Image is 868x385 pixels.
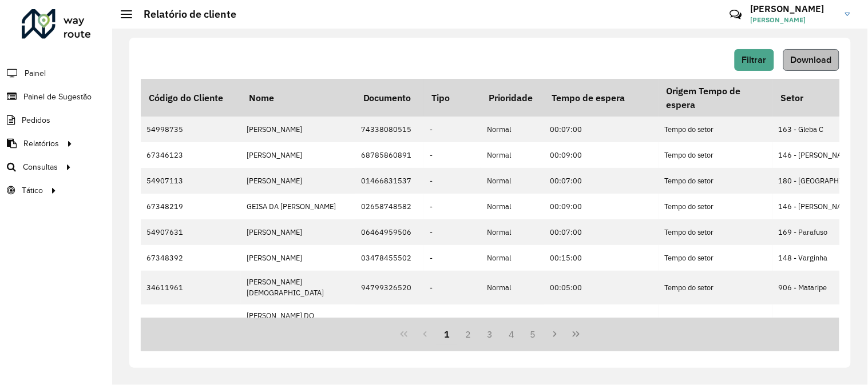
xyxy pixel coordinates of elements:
[783,49,839,71] button: Download
[723,2,748,27] a: Contato Rápido
[355,304,424,338] td: 56616953572
[659,245,773,271] td: Tempo do setor
[141,245,241,271] td: 67348392
[501,323,522,345] button: 4
[659,219,773,245] td: Tempo do setor
[424,117,481,142] td: -
[751,3,837,14] h3: [PERSON_NAME]
[141,219,241,245] td: 54907631
[22,114,50,126] span: Pedidos
[424,79,481,117] th: Tipo
[23,161,58,173] span: Consultas
[436,323,458,345] button: 1
[659,117,773,142] td: Tempo do setor
[241,245,355,271] td: [PERSON_NAME]
[141,271,241,304] td: 34611961
[544,79,659,117] th: Tempo de espera
[735,49,774,71] button: Filtrar
[424,168,481,194] td: -
[659,142,773,168] td: Tempo do setor
[424,219,481,245] td: -
[544,219,659,245] td: 00:07:00
[565,323,587,345] button: Last Page
[544,323,566,345] button: Next Page
[544,142,659,168] td: 00:09:00
[544,304,659,338] td: 00:00:00
[479,323,501,345] button: 3
[141,194,241,219] td: 67348219
[132,8,236,21] h2: Relatório de cliente
[22,185,43,196] span: Tático
[141,117,241,142] td: 54998735
[659,168,773,194] td: Tempo do setor
[355,168,424,194] td: 01466831537
[544,117,659,142] td: 00:07:00
[424,271,481,304] td: -
[481,117,544,142] td: Normal
[659,194,773,219] td: Tempo do setor
[481,219,544,245] td: Normal
[659,271,773,304] td: Tempo do setor
[424,142,481,168] td: -
[659,304,773,338] td: Cadastro do cliente
[241,219,355,245] td: [PERSON_NAME]
[751,15,837,25] span: [PERSON_NAME]
[481,271,544,304] td: Normal
[355,142,424,168] td: 68785860891
[241,304,355,338] td: [PERSON_NAME] DO SACRAMENTO FILHO
[141,79,241,117] th: Código do Cliente
[481,245,544,271] td: Normal
[481,304,544,338] td: Normal
[742,55,767,65] span: Filtrar
[241,79,355,117] th: Nome
[355,219,424,245] td: 06464959506
[659,79,773,117] th: Origem Tempo de espera
[481,142,544,168] td: Normal
[544,194,659,219] td: 00:09:00
[23,91,92,103] span: Painel de Sugestão
[355,79,424,117] th: Documento
[544,245,659,271] td: 00:15:00
[424,304,481,338] td: -
[141,168,241,194] td: 54907113
[141,304,241,338] td: 54954203
[481,168,544,194] td: Normal
[424,194,481,219] td: -
[424,245,481,271] td: -
[544,271,659,304] td: 00:05:00
[241,168,355,194] td: [PERSON_NAME]
[355,194,424,219] td: 02658748582
[241,271,355,304] td: [PERSON_NAME][DEMOGRAPHIC_DATA]
[25,67,46,79] span: Painel
[355,117,424,142] td: 74338080515
[544,168,659,194] td: 00:07:00
[141,142,241,168] td: 67346123
[791,55,832,65] span: Download
[458,323,479,345] button: 2
[23,138,59,150] span: Relatórios
[241,142,355,168] td: [PERSON_NAME]
[241,117,355,142] td: [PERSON_NAME]
[355,271,424,304] td: 94799326520
[241,194,355,219] td: GEISA DA [PERSON_NAME]
[355,245,424,271] td: 03478455502
[481,79,544,117] th: Prioridade
[481,194,544,219] td: Normal
[522,323,544,345] button: 5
